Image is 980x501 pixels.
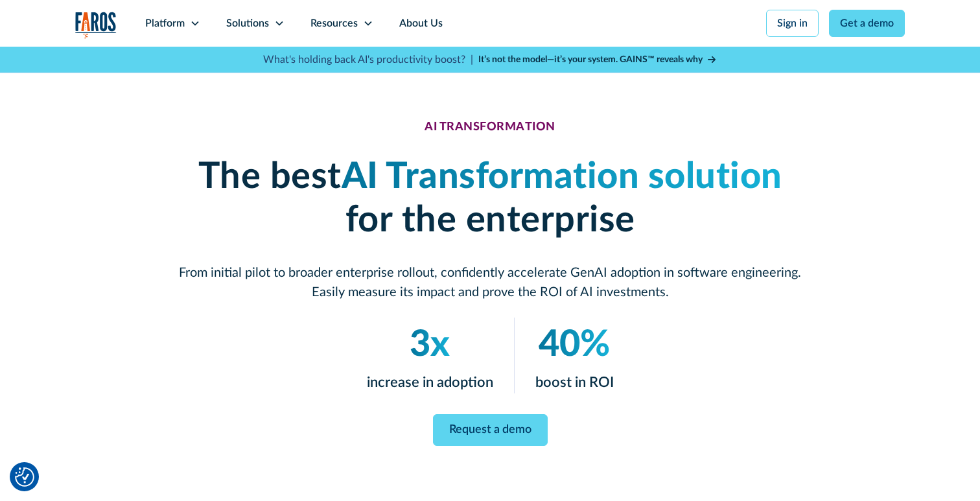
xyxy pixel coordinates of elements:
[478,53,717,67] a: It’s not the model—it’s your system. GAINS™ reveals why
[198,159,342,195] strong: The best
[478,55,703,64] strong: It’s not the model—it’s your system. GAINS™ reveals why
[367,372,493,393] p: increase in adoption
[75,12,117,38] img: Logo of the analytics and reporting company Faros.
[15,467,34,487] button: Cookie Settings
[410,327,450,363] em: 3x
[829,10,905,37] a: Get a demo
[433,414,548,446] a: Request a demo
[535,372,614,393] p: boost in ROI
[75,12,117,38] a: home
[342,159,782,195] em: AI Transformation solution
[310,16,358,31] div: Resources
[145,16,185,31] div: Platform
[539,327,610,363] em: 40%
[766,10,819,37] a: Sign in
[226,16,269,31] div: Solutions
[179,263,801,302] p: From initial pilot to broader enterprise rollout, confidently accelerate GenAI adoption in softwa...
[263,52,473,67] p: What's holding back AI's productivity boost? |
[425,121,555,135] div: AI TRANSFORMATION
[15,467,34,487] img: Revisit consent button
[345,202,635,239] strong: for the enterprise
